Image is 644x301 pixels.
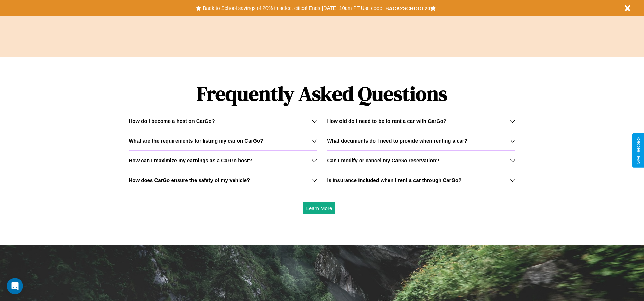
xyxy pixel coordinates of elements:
[129,118,215,124] h3: How do I become a host on CarGo?
[636,137,641,164] div: Give Feedback
[327,177,462,183] h3: Is insurance included when I rent a car through CarGo?
[7,278,23,294] iframe: Intercom live chat
[385,5,430,11] b: BACK2SCHOOL20
[201,3,385,13] button: Back to School savings of 20% in select cities! Ends [DATE] 10am PT.Use code:
[327,118,447,124] h3: How old do I need to be to rent a car with CarGo?
[129,76,515,111] h1: Frequently Asked Questions
[129,177,250,183] h3: How does CarGo ensure the safety of my vehicle?
[327,157,439,163] h3: Can I modify or cancel my CarGo reservation?
[303,202,336,214] button: Learn More
[129,157,252,163] h3: How can I maximize my earnings as a CarGo host?
[129,138,263,144] h3: What are the requirements for listing my car on CarGo?
[327,138,467,144] h3: What documents do I need to provide when renting a car?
